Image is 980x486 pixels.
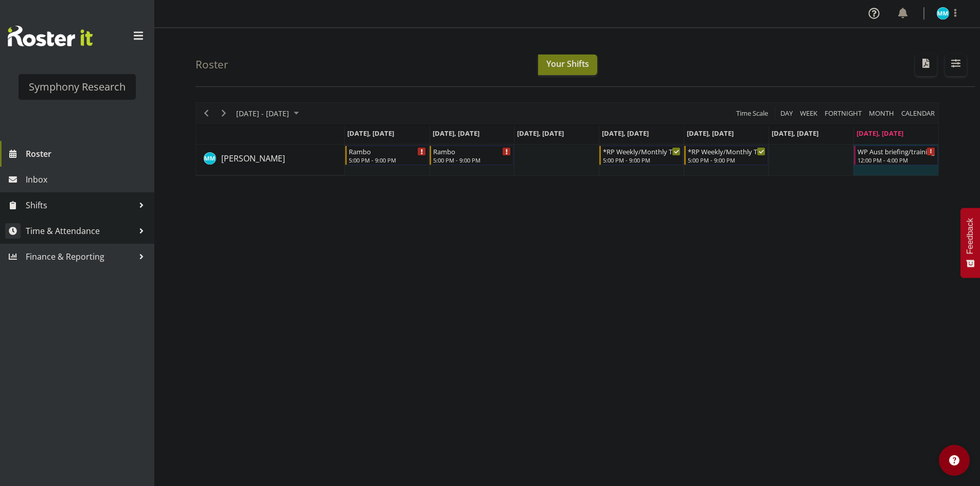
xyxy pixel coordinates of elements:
[858,156,935,164] div: 12:00 PM - 4:00 PM
[900,107,937,120] button: Month
[233,103,305,124] div: August 04 - 10, 2025
[221,152,285,165] a: [PERSON_NAME]
[26,223,134,239] span: Time & Attendance
[349,156,426,164] div: 5:00 PM - 9:00 PM
[546,58,589,69] span: Your Shifts
[868,107,895,120] span: Month
[688,156,765,164] div: 5:00 PM - 9:00 PM
[349,146,426,156] div: Rambo
[799,107,818,120] span: Week
[221,153,285,164] span: [PERSON_NAME]
[779,107,794,120] span: Day
[26,249,134,264] span: Finance & Reporting
[235,107,304,120] button: August 2025
[538,55,597,75] button: Your Shifts
[430,146,513,165] div: Murphy Mulholland"s event - Rambo Begin From Tuesday, August 5, 2025 at 5:00:00 PM GMT+12:00 Ends...
[603,146,681,156] div: *RP Weekly/Monthly Tracks
[195,102,939,176] div: Timeline Week of August 10, 2025
[517,129,564,138] span: [DATE], [DATE]
[824,107,863,120] span: Fortnight
[433,156,511,164] div: 5:00 PM - 9:00 PM
[966,218,975,254] span: Feedback
[867,107,896,120] button: Timeline Month
[235,107,290,120] span: [DATE] - [DATE]
[949,455,959,465] img: help-xxl-2.png
[857,129,903,138] span: [DATE], [DATE]
[8,26,93,46] img: Rosterit website logo
[217,107,231,120] button: Next
[599,146,683,165] div: Murphy Mulholland"s event - *RP Weekly/Monthly Tracks Begin From Thursday, August 7, 2025 at 5:00...
[915,53,937,76] button: Download a PDF of the roster according to the set date range.
[900,107,936,120] span: calendar
[960,208,980,278] button: Feedback - Show survey
[945,53,967,76] button: Filter Shifts
[195,59,228,70] h4: Roster
[26,197,134,213] span: Shifts
[854,146,938,165] div: Murphy Mulholland"s event - WP Aust briefing/training Begin From Sunday, August 10, 2025 at 12:00...
[798,107,819,120] button: Timeline Week
[196,145,345,175] td: Murphy Mulholland resource
[602,129,649,138] span: [DATE], [DATE]
[215,103,233,124] div: next period
[433,146,511,156] div: Rambo
[26,172,149,187] span: Inbox
[603,156,681,164] div: 5:00 PM - 9:00 PM
[200,107,213,120] button: Previous
[26,146,149,161] span: Roster
[345,146,429,165] div: Murphy Mulholland"s event - Rambo Begin From Monday, August 4, 2025 at 5:00:00 PM GMT+12:00 Ends ...
[735,107,770,120] button: Time Scale
[198,103,215,124] div: previous period
[858,146,935,156] div: WP Aust briefing/training
[772,129,818,138] span: [DATE], [DATE]
[347,129,394,138] span: [DATE], [DATE]
[345,145,938,175] table: Timeline Week of August 10, 2025
[29,79,126,95] div: Symphony Research
[779,107,795,120] button: Timeline Day
[433,129,479,138] span: [DATE], [DATE]
[688,146,765,156] div: *RP Weekly/Monthly Tracks
[823,107,864,120] button: Fortnight
[684,146,768,165] div: Murphy Mulholland"s event - *RP Weekly/Monthly Tracks Begin From Friday, August 8, 2025 at 5:00:0...
[687,129,734,138] span: [DATE], [DATE]
[735,107,769,120] span: Time Scale
[937,7,949,20] img: murphy-mulholland11450.jpg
